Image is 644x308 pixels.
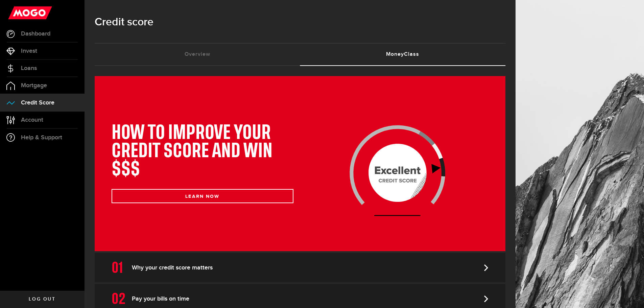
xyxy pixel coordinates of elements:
span: Log out [29,297,55,302]
h1: HOW TO IMPROVE YOUR CREDIT SCORE AND WIN $$$ [112,124,293,179]
button: Open LiveChat chat widget [5,3,26,23]
a: Overview [95,44,300,65]
span: Dashboard [21,31,50,37]
span: Credit Score [21,100,54,106]
a: Why your credit score matters [95,253,505,282]
span: Account [21,117,43,123]
span: Invest [21,48,37,54]
span: Mortgage [21,82,47,89]
ul: Tabs Navigation [95,43,505,66]
button: LEARN NOW [112,189,293,203]
span: Help & Support [21,135,62,141]
a: MoneyClass [300,44,506,65]
span: Loans [21,65,37,71]
h1: Credit score [95,14,505,31]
